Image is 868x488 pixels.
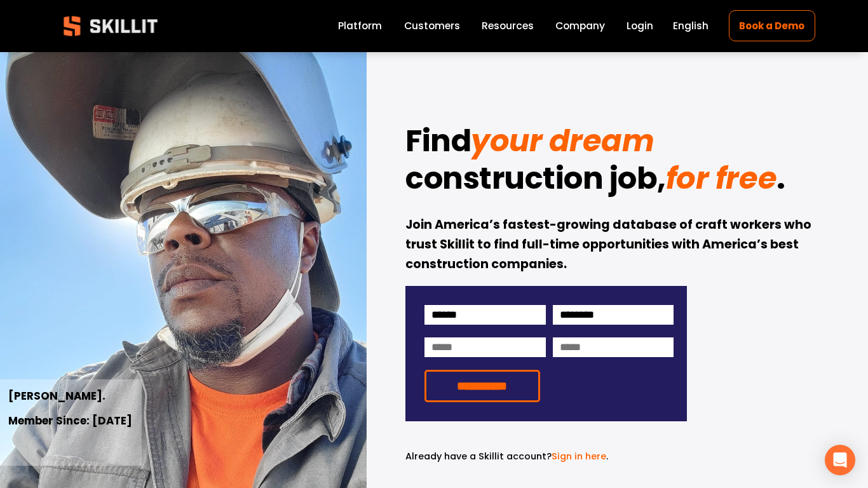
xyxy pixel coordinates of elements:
p: . [405,449,687,464]
a: Book a Demo [729,10,815,41]
strong: Find [405,119,471,162]
span: Already have a Skillit account? [405,450,552,463]
strong: . [776,157,785,200]
div: language picker [673,18,709,35]
strong: [PERSON_NAME]. [8,388,105,403]
em: for free [666,157,776,200]
a: Customers [404,18,460,35]
strong: Member Since: [DATE] [8,413,132,428]
span: Resources [482,18,534,33]
a: Company [555,18,605,35]
span: English [673,18,709,33]
strong: construction job, [405,157,666,200]
a: folder dropdown [482,18,534,35]
div: Open Intercom Messenger [825,445,855,475]
a: Sign in here [552,450,606,463]
img: Skillit [53,7,168,45]
a: Login [627,18,653,35]
strong: Join America’s fastest-growing database of craft workers who trust Skillit to find full-time oppo... [405,216,814,272]
a: Platform [338,18,382,35]
em: your dream [471,119,654,162]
